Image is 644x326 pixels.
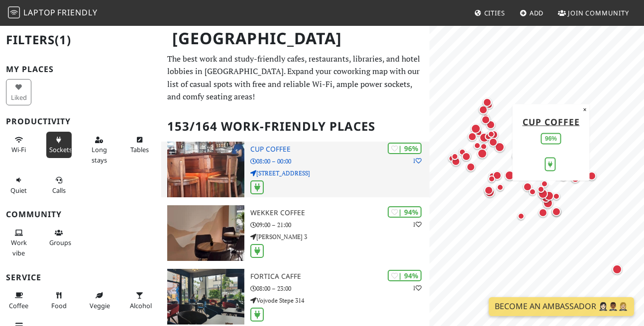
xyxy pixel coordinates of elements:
button: Food [46,287,72,314]
span: Group tables [49,238,71,247]
h3: Fortica caffe [250,272,429,281]
div: 96% [541,133,561,144]
div: Map marker [518,213,530,225]
span: (1) [55,31,71,48]
div: Map marker [541,168,554,181]
h3: Service [6,273,155,282]
div: Map marker [553,193,565,205]
p: [STREET_ADDRESS] [250,168,429,178]
div: Map marker [488,131,500,143]
p: 1 [413,283,422,293]
p: The best work and study-friendly cafes, restaurants, libraries, and hotel lobbies in [GEOGRAPHIC_... [167,53,424,103]
div: Map marker [485,187,499,201]
div: Map marker [489,130,502,143]
div: Map marker [481,115,494,128]
div: Map marker [544,191,558,205]
div: Map marker [488,175,500,187]
span: Video/audio calls [52,186,66,195]
div: Map marker [497,184,509,196]
div: Map marker [570,167,584,181]
div: Map marker [489,138,502,151]
div: | 96% [388,143,422,154]
a: LaptopFriendly LaptopFriendly [8,4,98,22]
h3: My Places [6,65,155,74]
div: Map marker [577,143,591,157]
a: Cup Coffee [522,115,579,127]
div: Map marker [587,171,600,184]
span: Cities [484,8,505,17]
img: LaptopFriendly [8,6,20,18]
button: Long stays [87,132,112,168]
div: Map marker [489,172,501,184]
div: Map marker [505,170,519,184]
p: 1 [413,156,422,165]
div: Map marker [571,174,584,187]
p: 09:00 – 21:00 [250,220,429,230]
button: Close popup [580,104,589,115]
div: Map marker [495,142,509,156]
button: Wi-Fi [6,132,31,158]
div: Map marker [479,133,493,147]
button: Tables [127,132,152,158]
button: Quiet [6,172,31,198]
a: Become an Ambassador 🤵🏻‍♀️🤵🏾‍♂️🤵🏼‍♀️ [489,297,634,316]
img: Cup Coffee [167,142,245,197]
div: Map marker [552,207,565,220]
div: | 94% [388,206,422,218]
span: Laptop [23,7,56,18]
div: Map marker [448,155,460,167]
div: Map marker [451,157,464,170]
div: Map marker [529,188,541,200]
button: Sockets [46,132,72,158]
span: Add [530,8,544,17]
span: Quiet [10,186,27,195]
h3: Community [6,210,155,219]
div: Map marker [485,133,497,145]
div: Map marker [538,189,552,203]
button: Veggie [87,287,112,314]
div: Map marker [560,174,572,186]
span: Food [51,301,67,310]
span: Power sockets [49,145,72,154]
p: Vojvode Stepe 314 [250,296,429,305]
button: Alcohol [127,287,152,314]
div: | 94% [388,270,422,281]
button: Coffee [6,287,31,314]
div: Map marker [463,153,475,164]
div: Map marker [474,142,486,154]
a: Wekker Coffee | 94% 1 Wekker Coffee 09:00 – 21:00 [PERSON_NAME] 3 [161,205,429,261]
div: Map marker [462,152,475,165]
a: Add [516,4,548,22]
div: Map marker [484,186,497,199]
div: Map marker [543,198,557,212]
p: 1 [413,220,422,229]
button: Work vibe [6,225,31,261]
div: Map marker [475,129,487,141]
h2: 153/164 Work-Friendly Places [167,111,424,142]
div: Map marker [459,149,471,161]
p: 08:00 – 23:00 [250,284,429,293]
img: Fortica caffe [167,269,245,325]
span: Coffee [9,301,28,310]
div: Map marker [493,171,506,184]
a: Fortica caffe | 94% 1 Fortica caffe 08:00 – 23:00 Vojvode Stepe 314 [161,269,429,325]
button: Calls [46,172,72,198]
p: 08:00 – 00:00 [250,157,429,166]
h3: Productivity [6,117,155,126]
div: Map marker [538,188,552,202]
span: Friendly [57,7,97,18]
a: Join Community [554,4,633,22]
div: Map marker [523,182,536,195]
span: Stable Wi-Fi [11,145,26,154]
div: Map marker [477,149,491,163]
span: Veggie [90,301,110,310]
div: Map marker [466,163,479,175]
span: Long stays [92,145,107,164]
div: Map marker [612,264,626,278]
button: Groups [46,225,72,251]
div: Map marker [537,186,549,198]
a: Cities [470,4,509,22]
div: Map marker [479,105,492,118]
span: Join Community [568,8,629,17]
div: Map marker [468,132,481,145]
